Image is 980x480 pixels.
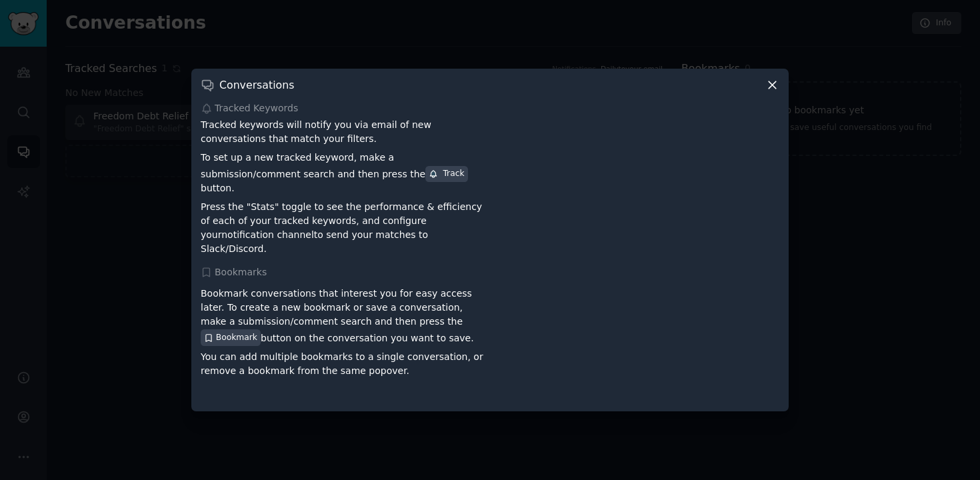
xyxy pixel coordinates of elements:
p: You can add multiple bookmarks to a single conversation, or remove a bookmark from the same popover. [201,350,485,378]
iframe: YouTube video player [495,118,779,238]
div: Tracked Keywords [201,101,779,115]
p: Bookmark conversations that interest you for easy access later. To create a new bookmark or save ... [201,287,485,345]
p: To set up a new tracked keyword, make a submission/comment search and then press the button. [201,151,485,195]
h3: Conversations [219,78,294,92]
p: Tracked keywords will notify you via email of new conversations that match your filters. [201,118,485,146]
a: notification channel [221,229,314,240]
p: Press the "Stats" toggle to see the performance & efficiency of each of your tracked keywords, an... [201,200,485,256]
span: Bookmark [216,332,257,344]
iframe: YouTube video player [495,282,779,402]
div: Bookmarks [201,265,779,279]
div: Track [429,168,464,180]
